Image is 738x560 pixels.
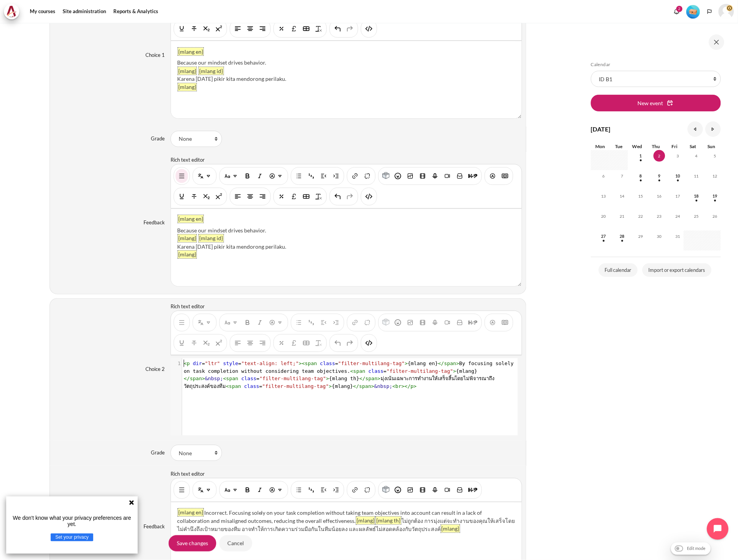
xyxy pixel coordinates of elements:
button: Clear formatting [313,22,325,36]
div: Rich text editor [171,470,519,478]
button: Undo [Ctrl + z] [331,336,344,350]
button: Insert H5P [466,483,480,497]
button: Unlink [361,169,374,183]
a: Wednesday, 1 October events [635,154,647,158]
span: style [223,360,238,366]
button: Italic [Ctrl + i] [254,483,266,497]
button: Undo [Ctrl + z] [331,190,344,203]
button: Multi-Language Content (v2) [195,316,215,330]
span: span [444,360,456,366]
span: 7 [617,170,628,182]
button: Center [244,22,256,36]
button: Multi-Language Content (v2) [195,483,215,497]
div: 1 [171,360,182,367]
span: {mlang} [441,525,460,533]
button: Subscript [200,22,213,36]
p: ไม่ถูกต้อง การมุ่งแต่จะทำงานของคุณให้เสร็จโดยไม่คำนึงถึงเป้าหมายของทีม อาจทำให้การเกิดความร่วมมือ... [177,509,515,533]
a: Import or export calendars [642,263,712,277]
td: Today [647,150,665,170]
label: Grade [151,449,165,456]
a: Reports & Analytics [111,4,161,19]
button: Insert character [288,336,300,350]
span: 24 [672,210,684,222]
button: Table [300,190,313,203]
button: Emoji picker [392,316,404,330]
button: Center [244,190,256,203]
span: >< [299,360,305,366]
span: 23 [654,210,665,222]
button: Underline [Ctrl + u] [176,336,188,350]
button: Unordered list [293,316,305,330]
button: Italic [Ctrl + i] [254,169,266,183]
span: 26 [709,210,721,222]
button: Left align [232,336,244,350]
label: Feedback [143,219,165,225]
span: 29 [635,230,647,242]
button: Bold [Ctrl + b] [241,316,254,330]
span: > [326,376,329,381]
div: Because our mindset drives behavior. [177,58,515,67]
span: < [223,376,226,381]
button: Components for learning (c4l) [380,483,392,497]
button: Font colour [266,169,286,183]
span: </ [184,376,190,381]
button: Bold [Ctrl + b] [241,483,254,497]
label: Grade [151,135,165,142]
a: Wednesday, 8 October events [635,174,647,178]
span: 3 [672,150,684,162]
span: "filter-multilang-tag" [262,383,329,389]
button: Strike through [188,336,200,350]
button: Insert H5P [466,316,480,330]
div: Because our mindset drives behavior. [177,226,515,234]
span: </ [438,360,444,366]
button: Set your privacy [51,534,93,541]
span: &nbsp; [374,383,393,389]
span: 1 [635,150,647,162]
button: HTML [363,190,375,203]
label: Choice 2 [145,366,165,372]
button: Redo [Ctrl + y] [344,190,356,203]
button: Insert or edit image [404,316,417,330]
button: Table [300,22,313,36]
span: p [411,383,414,389]
span: > [329,383,332,389]
span: 14 [617,190,628,202]
button: Show/hide advanced buttons [176,169,188,183]
button: HTML [363,22,375,36]
button: New event [591,95,721,111]
button: Link [Ctrl + k] [349,169,361,183]
button: Subscript [200,336,213,350]
section: Blocks [591,61,721,278]
button: Record video [441,483,454,497]
span: Sun [708,143,716,149]
button: Insert H5P [466,169,480,183]
span: br [396,383,402,389]
button: Superscript [213,336,225,350]
span: {mlang en} [178,48,204,55]
button: HTML [363,336,375,350]
span: ></ [401,383,410,389]
span: span [190,376,202,381]
span: {mlang en} [178,509,204,516]
img: Architeck [6,6,17,17]
button: Clear formatting [313,336,325,350]
button: Accessibility checker [487,169,499,183]
div: Karena [DATE] pikir kita mendorong perilaku. [177,75,515,83]
button: Right align [256,22,269,36]
span: < [350,368,354,374]
div: 2 [676,6,683,12]
button: Screenreader helper [499,169,511,183]
span: 18 [691,190,702,202]
a: Site administration [60,4,109,19]
div: Rich text editor [171,303,519,311]
a: Tuesday, 28 October events [617,234,628,239]
button: Paragraph styles [221,483,241,497]
span: 28 [617,230,628,242]
button: Record video [441,316,454,330]
button: Right align [256,190,269,203]
button: Multi-Language Content (v2) [195,169,215,183]
a: Monday, 27 October events [598,234,610,239]
button: Accessibility checker [487,316,499,330]
span: {mlang en} [178,215,204,223]
div: You are now on another row of the editor's toolbar, where there are more buttons. [171,172,513,199]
